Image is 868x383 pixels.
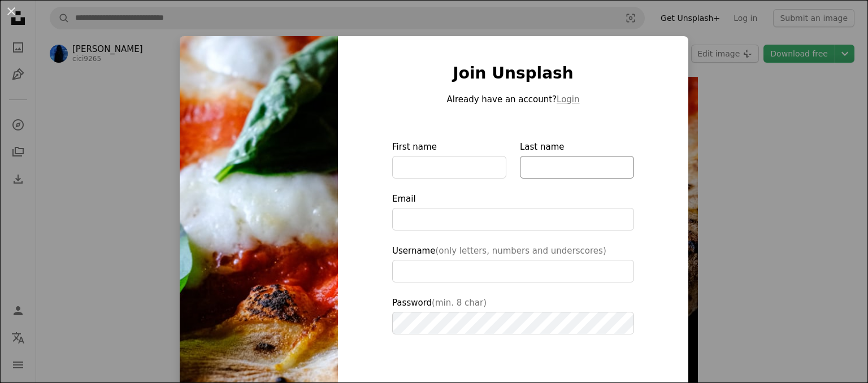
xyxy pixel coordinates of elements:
h1: Join Unsplash [392,63,634,84]
label: Last name [520,140,634,179]
button: Login [557,93,579,106]
span: (min. 8 char) [432,298,487,308]
label: Email [392,192,634,230]
input: Username(only letters, numbers and underscores) [392,260,634,282]
input: Password(min. 8 char) [392,312,634,334]
input: Last name [520,156,634,179]
label: Username [392,244,634,282]
input: First name [392,156,506,179]
span: (only letters, numbers and underscores) [435,246,606,256]
p: Already have an account? [392,93,634,106]
label: First name [392,140,506,179]
label: Password [392,296,634,334]
input: Email [392,208,634,230]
